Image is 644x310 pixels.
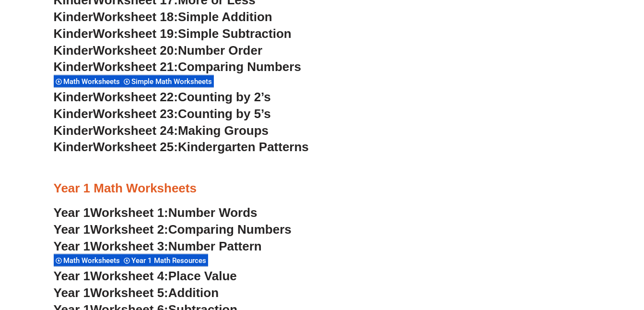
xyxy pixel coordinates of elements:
[54,180,591,197] h3: Year 1 Math Worksheets
[54,107,93,121] span: Kinder
[54,60,93,74] span: Kinder
[90,239,168,253] span: Worksheet 3:
[54,269,237,283] a: Year 1Worksheet 4:Place Value
[93,60,178,74] span: Worksheet 21:
[178,90,271,104] span: Counting by 2’s
[93,10,178,24] span: Worksheet 18:
[54,205,258,220] a: Year 1Worksheet 1:Number Words
[178,140,309,154] span: Kindergarten Patterns
[93,107,178,121] span: Worksheet 23:
[64,256,123,265] span: Math Worksheets
[90,286,168,300] span: Worksheet 5:
[132,256,210,265] span: Year 1 Math Resources
[54,75,122,88] div: Math Worksheets
[122,75,214,88] div: Simple Math Worksheets
[54,90,93,104] span: Kinder
[178,43,262,58] span: Number Order
[484,202,644,310] iframe: Chat Widget
[54,239,262,253] a: Year 1Worksheet 3:Number Pattern
[93,140,178,154] span: Worksheet 25:
[90,269,168,283] span: Worksheet 4:
[178,60,301,74] span: Comparing Numbers
[93,90,178,104] span: Worksheet 22:
[178,10,272,24] span: Simple Addition
[54,43,93,58] span: Kinder
[54,26,93,41] span: Kinder
[54,10,93,24] span: Kinder
[54,123,93,138] span: Kinder
[178,107,271,121] span: Counting by 5’s
[168,269,237,283] span: Place Value
[178,123,269,138] span: Making Groups
[54,254,122,267] div: Math Worksheets
[122,254,208,267] div: Year 1 Math Resources
[54,286,219,300] a: Year 1Worksheet 5:Addition
[54,222,292,237] a: Year 1Worksheet 2:Comparing Numbers
[90,205,168,220] span: Worksheet 1:
[90,222,168,237] span: Worksheet 2:
[93,26,178,41] span: Worksheet 19:
[168,286,219,300] span: Addition
[54,140,93,154] span: Kinder
[93,123,178,138] span: Worksheet 24:
[178,26,292,41] span: Simple Subtraction
[168,222,292,237] span: Comparing Numbers
[132,77,215,86] span: Simple Math Worksheets
[64,77,123,86] span: Math Worksheets
[168,239,262,253] span: Number Pattern
[93,43,178,58] span: Worksheet 20:
[168,205,258,220] span: Number Words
